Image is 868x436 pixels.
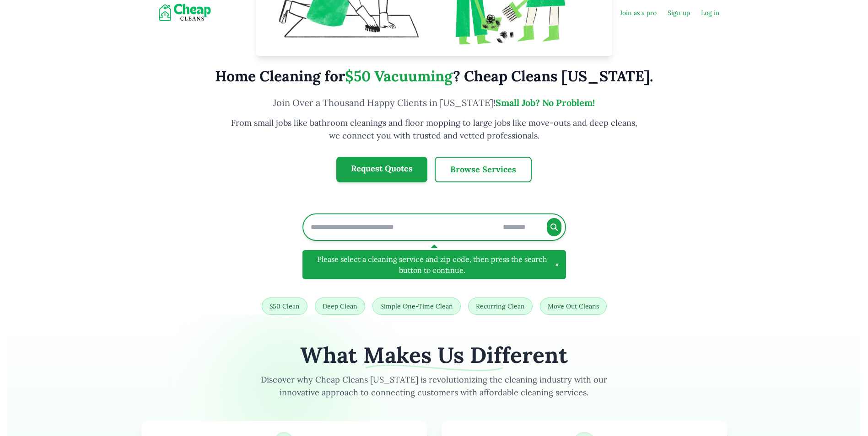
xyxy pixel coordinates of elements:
a: Join as a pro [620,8,657,17]
span: Please select a cleaning service and zip code, then press the search button to continue. [310,254,555,276]
button: Deep Clean [315,298,365,315]
img: Cheap Cleans Florida [149,4,225,22]
span: $50 [345,67,371,85]
button: Move Out Cleans [540,298,607,315]
span: Small Job? No Problem! [496,97,595,108]
button: $50 Clean [262,298,307,315]
h2: What Makes Us Different [141,344,727,366]
button: Simple One-Time Clean [372,298,461,315]
p: Discover why Cheap Cleans [US_STATE] is revolutionizing the cleaning industry with our innovative... [259,373,610,399]
a: Log in [701,8,720,17]
a: Sign up [668,8,690,17]
p: From small jobs like bathroom cleanings and floor mopping to large jobs like move-outs and deep c... [229,117,639,142]
span: Vacuuming [374,67,453,85]
h1: Home Cleaning for ? Cheap Cleans [US_STATE]. [215,67,653,85]
h2: Join Over a Thousand Happy Clients in [US_STATE]! [229,96,639,109]
a: Request Quotes [336,157,427,182]
button: × [555,259,559,270]
button: Recurring Clean [468,298,533,315]
a: Browse Services [435,157,532,182]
